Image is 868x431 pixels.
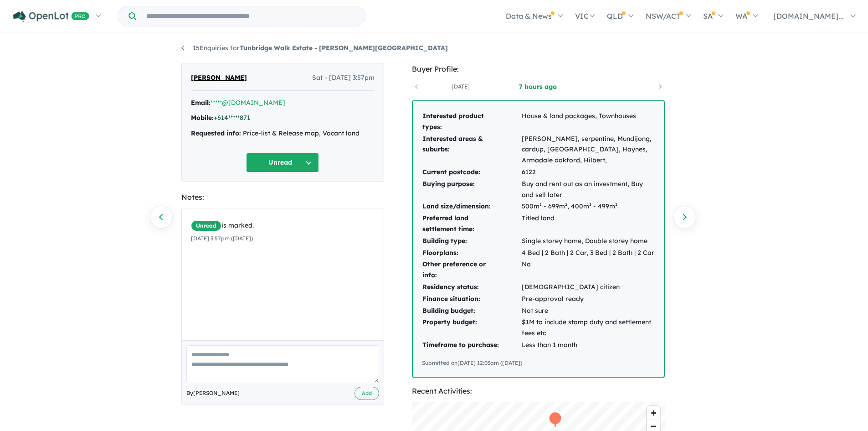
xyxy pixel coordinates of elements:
input: Try estate name, suburb, builder or developer [138,6,363,26]
button: Zoom in [647,406,660,420]
td: Property budget: [422,317,521,339]
div: Recent Activities: [412,385,665,397]
td: Less than 1 month [521,339,655,351]
span: [DOMAIN_NAME]... [774,11,844,21]
button: Unread [246,153,319,172]
td: [DEMOGRAPHIC_DATA] citizen [521,281,655,293]
div: Map marker [548,411,562,428]
td: Interested areas & suburbs: [422,133,521,166]
td: Residency status: [422,281,521,293]
td: Other preference or info: [422,259,521,281]
td: Buying purpose: [422,178,521,201]
td: Floorplans: [422,247,521,259]
td: Finance situation: [422,293,521,305]
button: Add [354,387,379,400]
td: Land size/dimension: [422,201,521,213]
div: Submitted on [DATE] 12:03am ([DATE]) [422,358,655,368]
div: Buyer Profile: [412,63,665,75]
td: Not sure [521,305,655,317]
strong: Mobile: [191,114,214,122]
img: Openlot PRO Logo White [13,11,89,22]
span: [PERSON_NAME] [191,73,247,83]
td: Buy and rent out as an investment, Buy and sell later [521,178,655,201]
td: 500m² - 699m², 400m² - 499m² [521,201,655,213]
td: 6122 [521,166,655,178]
td: House & land packages, Townhouses [521,110,655,133]
td: Titled land [521,213,655,235]
td: Timeframe to purchase: [422,339,521,351]
strong: Requested info: [191,129,241,137]
nav: breadcrumb [181,43,687,54]
span: By [PERSON_NAME] [186,389,240,398]
td: $1M to include stamp duty and settlement fees etc [521,317,655,339]
td: Single storey home, Double storey home [521,235,655,247]
td: Interested product types: [422,110,521,133]
a: 15Enquiries forTunbridge Walk Estate - [PERSON_NAME][GEOGRAPHIC_DATA] [181,44,448,52]
div: Price-list & Release map, Vacant land [191,128,375,139]
small: [DATE] 3:57pm ([DATE]) [191,235,253,242]
td: Building budget: [422,305,521,317]
td: Current postcode: [422,166,521,178]
div: Notes: [181,191,384,203]
span: Unread [191,220,221,231]
td: [PERSON_NAME], serpentine, Mundijong, cardup, [GEOGRAPHIC_DATA], Haynes, Armadale oakford, Hilbert, [521,133,655,166]
strong: Tunbridge Walk Estate - [PERSON_NAME][GEOGRAPHIC_DATA] [240,44,448,52]
strong: Email: [191,99,211,107]
td: 4 Bed | 2 Bath | 2 Car, 3 Bed | 2 Bath | 2 Car [521,247,655,259]
a: [DATE] [422,82,499,91]
td: No [521,259,655,281]
td: Preferred land settlement time: [422,213,521,235]
span: Sat - [DATE] 3:57pm [312,73,375,83]
a: 7 hours ago [499,82,577,91]
div: is marked. [191,220,381,231]
td: Pre-approval ready [521,293,655,305]
td: Building type: [422,235,521,247]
